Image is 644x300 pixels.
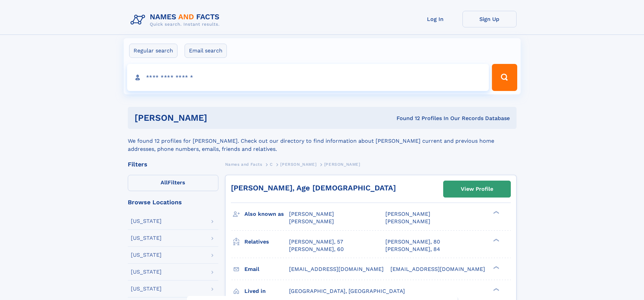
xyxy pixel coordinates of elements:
[492,287,500,292] div: ❯
[135,114,302,122] h1: [PERSON_NAME]
[390,266,485,272] span: [EMAIL_ADDRESS][DOMAIN_NAME]
[492,64,517,91] button: Search Button
[270,160,273,168] a: C
[280,160,316,168] a: [PERSON_NAME]
[461,181,493,197] div: View Profile
[128,129,517,153] div: We found 12 profiles for [PERSON_NAME]. Check out our directory to find information about [PERSON...
[408,11,462,27] a: Log In
[244,285,289,297] h3: Lived in
[289,266,384,272] span: [EMAIL_ADDRESS][DOMAIN_NAME]
[385,218,430,225] span: [PERSON_NAME]
[385,238,440,246] a: [PERSON_NAME], 80
[462,11,517,27] a: Sign Up
[289,218,334,225] span: [PERSON_NAME]
[231,184,396,192] a: [PERSON_NAME], Age [DEMOGRAPHIC_DATA]
[128,161,218,167] div: Filters
[128,175,218,191] label: Filters
[444,181,510,197] a: View Profile
[289,211,334,217] span: [PERSON_NAME]
[131,252,162,258] div: [US_STATE]
[185,44,227,58] label: Email search
[131,286,162,292] div: [US_STATE]
[492,265,500,270] div: ❯
[280,162,316,167] span: [PERSON_NAME]
[129,44,177,58] label: Regular search
[289,246,344,253] a: [PERSON_NAME], 60
[385,246,440,253] a: [PERSON_NAME], 84
[385,211,430,217] span: [PERSON_NAME]
[289,288,405,294] span: [GEOGRAPHIC_DATA], [GEOGRAPHIC_DATA]
[492,238,500,242] div: ❯
[270,162,273,167] span: C
[302,115,510,122] div: Found 12 Profiles In Our Records Database
[244,208,289,220] h3: Also known as
[131,218,162,224] div: [US_STATE]
[161,179,168,186] span: All
[244,236,289,248] h3: Relatives
[324,162,360,167] span: [PERSON_NAME]
[289,238,343,246] a: [PERSON_NAME], 57
[492,210,500,215] div: ❯
[131,269,162,275] div: [US_STATE]
[244,263,289,275] h3: Email
[225,160,262,168] a: Names and Facts
[127,64,489,91] input: search input
[128,11,225,29] img: Logo Names and Facts
[128,199,218,205] div: Browse Locations
[131,235,162,241] div: [US_STATE]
